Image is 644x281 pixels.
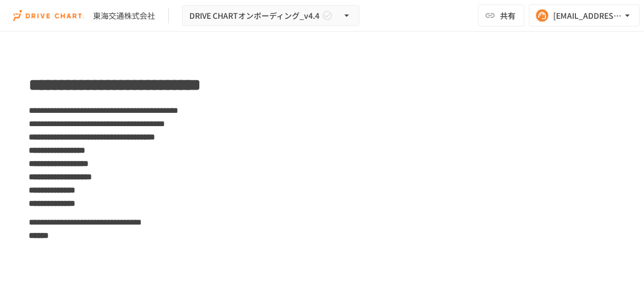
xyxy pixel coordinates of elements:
button: 共有 [478,4,524,27]
span: DRIVE CHARTオンボーディング_v4.4 [189,9,320,23]
img: i9VDDS9JuLRLX3JIUyK59LcYp6Y9cayLPHs4hOxMB9W [13,7,84,24]
button: DRIVE CHARTオンボーディング_v4.4 [182,5,359,27]
button: [EMAIL_ADDRESS][DOMAIN_NAME] [529,4,640,27]
div: 東海交通株式会社 [93,10,155,22]
span: 共有 [500,9,516,22]
div: [EMAIL_ADDRESS][DOMAIN_NAME] [553,9,622,23]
